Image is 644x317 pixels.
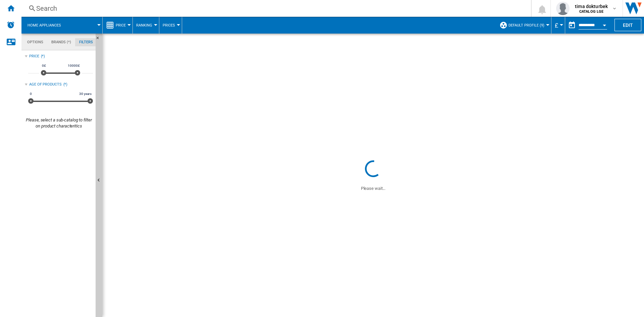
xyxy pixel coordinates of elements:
md-tab-item: Options [23,38,47,46]
div: Please, select a sub-catalog to filter on product characteritics [25,117,93,129]
span: Ranking [136,23,152,28]
span: 0 [29,91,33,97]
md-menu: Currency [551,17,565,34]
button: Home appliances [28,17,68,34]
div: Home appliances [25,17,99,34]
ng-transclude: Please wait... [361,186,386,191]
span: Home appliances [28,23,61,28]
span: 10000£ [67,63,80,68]
button: Ranking [136,17,156,34]
md-tab-item: Brands (*) [47,38,75,46]
img: alerts-logo.svg [7,21,15,29]
div: Age of products [29,82,62,87]
button: Price [116,17,129,34]
div: Price [106,17,129,34]
button: Hide [96,34,104,46]
button: Edit [614,19,641,31]
span: 30 years [78,91,93,97]
span: Default profile (9) [508,23,544,28]
span: Price [116,23,126,28]
img: profile.jpg [556,2,570,15]
button: £ [555,17,561,34]
b: CATALOG LGE [579,9,604,14]
div: Default profile (9) [499,17,548,34]
span: Prices [163,23,175,28]
button: Open calendar [598,18,610,30]
button: md-calendar [565,18,579,32]
button: Prices [163,17,178,34]
button: Default profile (9) [508,17,548,34]
span: tima dokturbek [575,3,608,10]
span: 0£ [41,63,47,68]
div: Price [29,54,39,59]
div: Search [36,4,514,13]
span: £ [555,22,558,29]
md-tab-item: Filters [75,38,97,46]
